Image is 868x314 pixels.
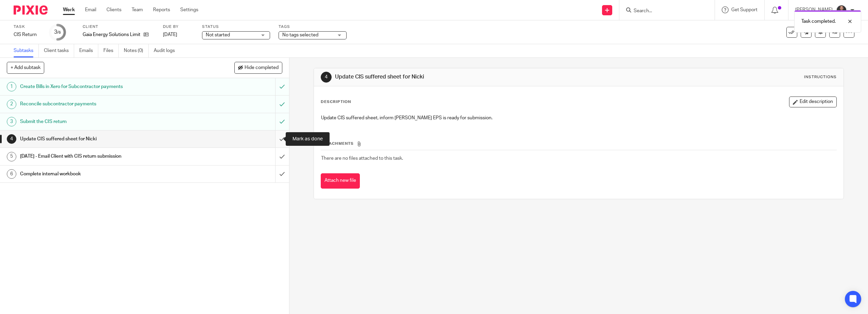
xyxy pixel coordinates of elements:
div: Instructions [804,74,837,80]
label: Due by [163,24,194,30]
div: 3 [7,117,16,126]
h1: Submit the CIS return [20,117,186,127]
a: Work [63,6,75,13]
p: Description [321,99,351,105]
a: Emails [79,44,98,57]
div: 3 [54,28,61,36]
a: Settings [180,6,198,13]
div: 4 [7,134,16,144]
button: + Add subtask [7,62,44,73]
label: Status [202,24,270,30]
span: Attachments [321,142,354,145]
span: Not started [206,33,230,37]
span: Hide completed [245,65,279,71]
a: Email [85,6,96,13]
img: Pixie [14,5,48,15]
div: 2 [7,100,16,109]
h1: Reconcile subcontractor payments [20,99,186,109]
div: 6 [7,169,16,179]
div: 5 [7,152,16,161]
button: Edit description [789,97,837,107]
button: Attach new file [321,173,360,189]
span: No tags selected [282,33,318,37]
a: Notes (0) [124,44,149,57]
div: CIS Return [14,31,41,38]
label: Tags [279,24,347,30]
label: Client [83,24,154,30]
div: 4 [321,72,332,83]
h1: Complete internal workbook [20,169,186,179]
span: [DATE] [163,32,177,37]
a: Reports [153,6,170,13]
p: Gaia Energy Solutions Limited [83,31,140,38]
a: Clients [106,6,121,13]
label: Task [14,24,41,30]
h1: Create Bills in Xero for Subcontractor payments [20,82,186,92]
small: /6 [57,31,61,34]
a: Client tasks [44,44,74,57]
h1: Update CIS suffered sheet for Nicki [335,73,593,81]
p: Task completed. [801,18,836,25]
a: Subtasks [14,44,39,57]
span: There are no files attached to this task. [321,156,403,161]
img: dom%20slack.jpg [836,5,847,16]
p: Update CIS suffered sheet, inform [PERSON_NAME] EPS is ready for submission. [321,115,837,121]
div: 1 [7,82,16,91]
h1: [DATE] - Email Client with CIS return submission [20,151,186,161]
a: Audit logs [154,44,180,57]
button: Hide completed [234,62,282,73]
a: Team [132,6,143,13]
a: Files [103,44,119,57]
h1: Update CIS suffered sheet for Nicki [20,134,186,144]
